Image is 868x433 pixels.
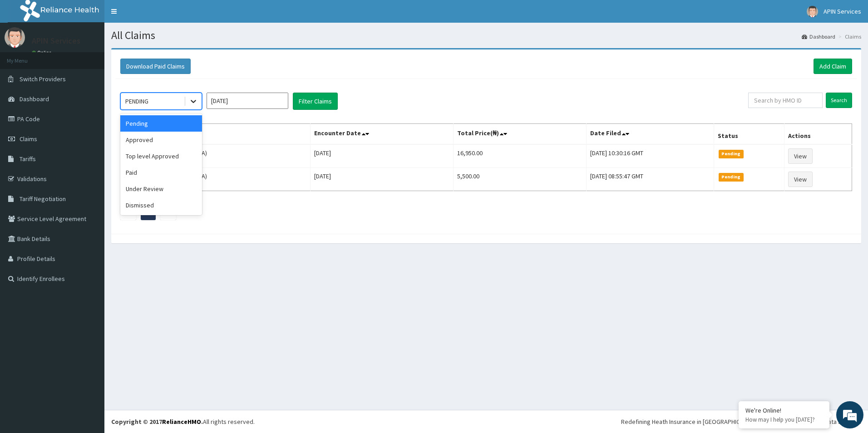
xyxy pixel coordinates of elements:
td: 16,950.00 [454,144,586,168]
th: Date Filed [586,124,714,145]
button: Download Paid Claims [120,59,191,74]
th: Encounter Date [311,124,454,145]
h1: All Claims [111,30,861,41]
a: RelianceHMO [162,418,201,426]
strong: Copyright © 2017 . [111,418,203,426]
td: [DATE] [311,144,454,168]
input: Select Month and Year [207,93,288,109]
td: [PERSON_NAME] (SSV/10018/A) [121,168,311,191]
a: Online [32,49,54,56]
img: User Image [807,6,818,17]
a: View [788,172,813,187]
span: Pending [719,150,744,158]
div: PENDING [125,97,148,106]
span: Switch Providers [20,75,66,83]
div: We're Online! [745,406,823,414]
a: View [788,148,813,164]
div: Chat with us now [47,51,153,63]
th: Status [714,124,784,145]
td: [PERSON_NAME] (SSV/10018/A) [121,144,311,168]
div: Redefining Heath Insurance in [GEOGRAPHIC_DATA] using Telemedicine and Data Science! [621,417,861,426]
p: APIN Services [32,37,80,45]
a: Dashboard [802,33,835,40]
img: User Image [5,27,25,48]
span: Pending [719,173,744,181]
div: Pending [120,115,202,132]
span: Tariffs [20,155,36,163]
th: Name [121,124,311,145]
button: Filter Claims [293,93,338,110]
span: APIN Services [824,7,861,15]
a: Add Claim [814,59,852,74]
img: d_794563401_company_1708531726252_794563401 [17,45,37,68]
footer: All rights reserved. [104,410,868,433]
p: How may I help you today? [745,416,823,423]
span: Tariff Negotiation [20,195,66,203]
span: We're online! [53,114,125,206]
th: Total Price(₦) [454,124,586,145]
input: Search [826,93,852,108]
th: Actions [784,124,852,145]
textarea: Type your message and hit 'Enter' [5,248,173,280]
span: Dashboard [20,95,49,103]
td: [DATE] 10:30:16 GMT [586,144,714,168]
div: Minimize live chat window [149,5,171,26]
span: Claims [20,135,37,143]
div: Dismissed [120,197,202,213]
div: Approved [120,132,202,148]
td: [DATE] 08:55:47 GMT [586,168,714,191]
li: Claims [836,33,861,40]
td: [DATE] [311,168,454,191]
input: Search by HMO ID [748,93,823,108]
td: 5,500.00 [454,168,586,191]
div: Top level Approved [120,148,202,164]
div: Paid [120,164,202,181]
div: Under Review [120,181,202,197]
